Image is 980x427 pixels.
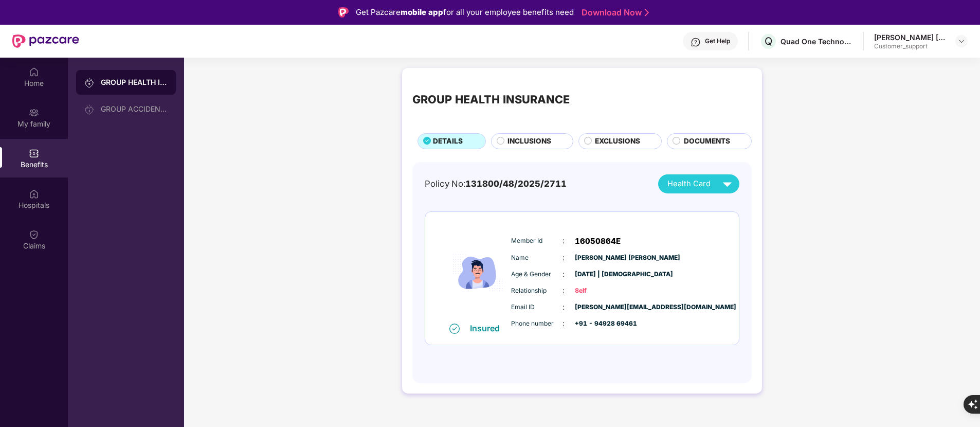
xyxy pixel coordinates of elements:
div: [PERSON_NAME] [PERSON_NAME] [874,32,946,42]
div: Insured [470,323,506,333]
span: DOCUMENTS [684,136,730,147]
img: svg+xml;base64,PHN2ZyB3aWR0aD0iMjAiIGhlaWdodD0iMjAiIHZpZXdCb3g9IjAgMCAyMCAyMCIgZmlsbD0ibm9uZSIgeG... [29,108,39,118]
span: 131800/48/2025/2711 [465,179,567,189]
img: svg+xml;base64,PHN2ZyBpZD0iQ2xhaW0iIHhtbG5zPSJodHRwOi8vd3d3LnczLm9yZy8yMDAwL3N2ZyIgd2lkdGg9IjIwIi... [29,229,39,240]
span: DETAILS [433,136,463,147]
div: GROUP HEALTH INSURANCE [412,91,570,108]
div: Get Pazcare for all your employee benefits need [356,6,574,19]
button: Health Card [658,174,739,193]
span: Relationship [511,286,562,296]
span: Health Card [667,178,711,190]
a: Download Now [582,7,646,18]
span: Email ID [511,303,562,312]
img: svg+xml;base64,PHN2ZyBpZD0iQmVuZWZpdHMiIHhtbG5zPSJodHRwOi8vd3d3LnczLm9yZy8yMDAwL3N2ZyIgd2lkdGg9Ij... [29,148,39,158]
span: Member Id [511,236,562,246]
div: Policy No: [425,177,567,190]
span: [PERSON_NAME][EMAIL_ADDRESS][DOMAIN_NAME] [575,303,626,312]
span: : [562,301,565,313]
img: svg+xml;base64,PHN2ZyB3aWR0aD0iMjAiIGhlaWdodD0iMjAiIHZpZXdCb3g9IjAgMCAyMCAyMCIgZmlsbD0ibm9uZSIgeG... [84,104,95,115]
span: : [562,269,565,280]
img: Stroke [645,7,649,18]
span: : [562,252,565,263]
img: Logo [338,7,349,17]
div: GROUP ACCIDENTAL INSURANCE [101,105,168,113]
span: INCLUSIONS [507,136,551,147]
span: : [562,235,565,246]
span: Self [575,286,626,296]
img: svg+xml;base64,PHN2ZyB4bWxucz0iaHR0cDovL3d3dy53My5vcmcvMjAwMC9zdmciIHZpZXdCb3g9IjAgMCAyNCAyNCIgd2... [718,175,736,193]
img: svg+xml;base64,PHN2ZyBpZD0iSG9zcGl0YWxzIiB4bWxucz0iaHR0cDovL3d3dy53My5vcmcvMjAwMC9zdmciIHdpZHRoPS... [29,189,39,199]
img: svg+xml;base64,PHN2ZyBpZD0iSGVscC0zMngzMiIgeG1sbnM9Imh0dHA6Ly93d3cudzMub3JnLzIwMDAvc3ZnIiB3aWR0aD... [691,37,701,47]
span: EXCLUSIONS [595,136,640,147]
span: +91 - 94928 69461 [575,319,626,329]
img: svg+xml;base64,PHN2ZyBpZD0iRHJvcGRvd24tMzJ4MzIiIHhtbG5zPSJodHRwOi8vd3d3LnczLm9yZy8yMDAwL3N2ZyIgd2... [957,37,966,45]
span: Age & Gender [511,270,562,279]
img: svg+xml;base64,PHN2ZyB4bWxucz0iaHR0cDovL3d3dy53My5vcmcvMjAwMC9zdmciIHdpZHRoPSIxNiIgaGVpZ2h0PSIxNi... [449,324,460,334]
span: Q [765,35,772,47]
span: : [562,285,565,296]
img: svg+xml;base64,PHN2ZyB3aWR0aD0iMjAiIGhlaWdodD0iMjAiIHZpZXdCb3g9IjAgMCAyMCAyMCIgZmlsbD0ibm9uZSIgeG... [84,78,95,88]
span: 16050864E [575,235,621,247]
span: Name [511,253,562,263]
span: : [562,318,565,329]
div: Customer_support [874,42,946,50]
strong: mobile app [401,7,443,17]
img: icon [447,223,509,323]
img: svg+xml;base64,PHN2ZyBpZD0iSG9tZSIgeG1sbnM9Imh0dHA6Ly93d3cudzMub3JnLzIwMDAvc3ZnIiB3aWR0aD0iMjAiIG... [29,67,39,77]
img: New Pazcare Logo [12,34,79,48]
div: GROUP HEALTH INSURANCE [101,77,168,87]
span: Phone number [511,319,562,329]
span: [PERSON_NAME] [PERSON_NAME] [575,253,626,263]
div: Get Help [705,37,730,45]
div: Quad One Technologies Private Limited [781,37,852,46]
span: [DATE] | [DEMOGRAPHIC_DATA] [575,270,626,279]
